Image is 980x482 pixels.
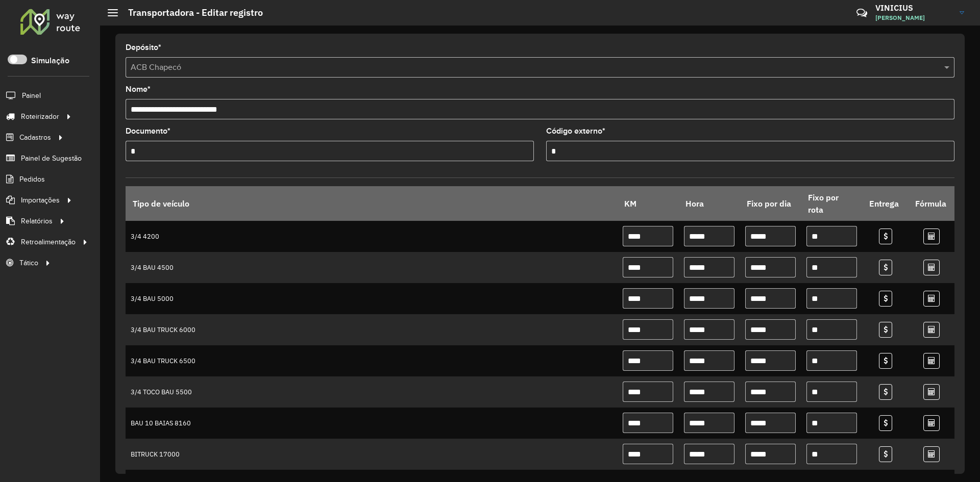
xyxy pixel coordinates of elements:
label: Simulação [31,55,69,67]
th: KM [618,187,679,221]
span: Retroalimentação [21,237,76,247]
td: BAU 10 BAIAS 8160 [126,408,618,439]
td: 3/4 BAU TRUCK 6000 [126,314,618,345]
td: 3/4 BAU 4500 [126,252,618,283]
label: Nome [126,83,151,95]
a: Contato Rápido [851,2,873,24]
span: [PERSON_NAME] [875,13,952,22]
span: Importações [21,195,60,206]
span: Roteirizador [21,111,59,122]
h3: VINICIUS [875,3,952,13]
h2: Transportadora - Editar registro [118,7,263,18]
span: Tático [19,258,38,268]
td: 3/4 BAU TRUCK 6500 [126,345,618,376]
span: Cadastros [19,132,51,143]
th: Fixo por dia [740,187,801,221]
td: 3/4 BAU 5000 [126,283,618,314]
span: Painel [22,90,41,101]
td: 3/4 4200 [126,221,618,252]
label: Documento [126,125,170,137]
span: Relatórios [21,216,53,226]
span: Painel de Sugestão [21,153,82,164]
span: Pedidos [19,174,45,185]
th: Tipo de veículo [126,187,618,221]
label: Código externo [546,125,605,137]
td: BITRUCK 17000 [126,439,618,470]
td: 3/4 TOCO BAU 5500 [126,376,618,408]
th: Entrega [863,187,909,221]
th: Fixo por rota [801,187,863,221]
th: Fórmula [909,187,954,221]
th: Hora [679,187,740,221]
label: Depósito [126,41,161,54]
